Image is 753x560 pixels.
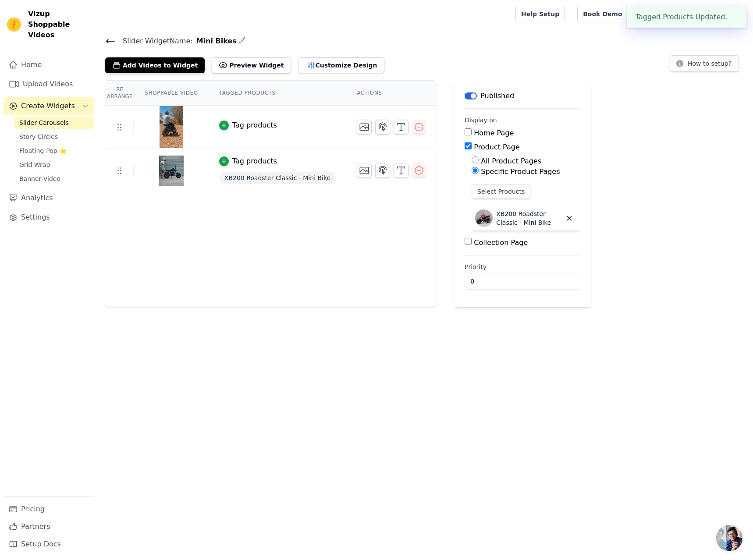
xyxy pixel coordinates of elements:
label: Home Page [474,129,514,137]
a: Setup Docs [4,535,94,553]
a: Grid Wrap [14,159,94,171]
label: Priority [465,262,580,271]
button: Add Videos to Widget [105,57,205,73]
a: Home [4,56,94,74]
label: Product Page [474,143,520,151]
a: Book Demo [577,6,628,22]
img: vizup-images-207b.jpg [159,106,184,148]
a: Settings [4,209,94,226]
p: Helmetkarts Australia Ltd Pty [649,6,746,22]
label: All Product Pages [481,157,541,165]
a: Floating-Pop ⭐ [14,145,94,157]
th: Re Arrange [105,81,134,106]
button: Preview Widget [212,57,291,73]
div: Edit Name [238,35,245,47]
a: Banner Video [14,173,94,185]
span: Vizup Shoppable Videos [28,9,91,40]
span: Story Circles [19,132,58,141]
button: How to setup? [670,55,739,72]
a: How to setup? [670,61,739,70]
a: Partners [4,518,94,535]
a: Help Setup [515,6,565,22]
button: Tag products [219,156,277,167]
p: Published [480,91,514,101]
div: Tagged Products Updated. [627,7,746,28]
span: Slider Carousels [19,118,69,127]
button: H Helmetkarts Australia Ltd Pty [635,6,746,22]
button: Select Products [472,184,530,199]
span: XB200 Roadster Classic - Mini Bike [219,172,336,184]
div: Tag products [232,120,277,131]
a: Open chat [716,525,742,551]
button: Change Thumbnail [357,163,372,178]
th: Shoppable Video [134,81,208,106]
img: vizup-images-288a.jpg [159,150,184,192]
p: XB200 Roadster Classic - Mini Bike [496,209,562,227]
legend: Display on [465,116,497,124]
th: Actions [346,81,437,106]
button: Customize Design [298,57,384,73]
div: Tag products [232,156,277,167]
button: Close [728,12,738,22]
button: Tag products [219,120,277,131]
span: Banner Video [19,174,60,183]
button: Change Thumbnail [357,120,372,135]
a: Upload Videos [4,75,94,93]
span: Slider Widget Name: [116,36,193,46]
label: Specific Product Pages [481,167,560,176]
span: Create Widgets [21,101,75,111]
a: Slider Carousels [14,117,94,129]
span: Floating-Pop ⭐ [19,146,67,155]
button: Create Widgets [4,97,94,115]
a: Pricing [4,500,94,518]
img: Vizup [7,18,21,32]
img: XB200 Roadster Classic - Mini Bike [475,209,493,227]
label: Collection Page [474,238,528,247]
span: Grid Wrap [19,160,50,169]
span: Mini Bikes [193,36,237,46]
a: Analytics [4,189,94,207]
button: Delete widget [562,211,577,226]
th: Tagged Products [209,81,346,106]
a: Story Circles [14,131,94,143]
